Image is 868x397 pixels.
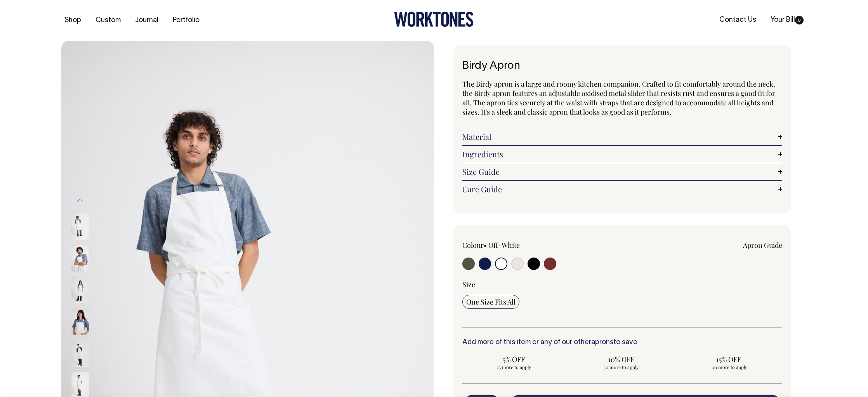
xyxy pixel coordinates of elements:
span: 100 more to apply [681,364,776,370]
img: off-white [71,212,89,240]
img: natural [71,340,89,367]
a: Custom [92,14,124,27]
a: Material [462,132,782,141]
span: The Birdy apron is a large and roomy kitchen companion. Crafted to fit comfortably around the nec... [462,79,775,117]
a: Size Guide [462,167,782,176]
h1: Birdy Apron [462,60,782,72]
a: Journal [132,14,161,27]
h6: Add more of this item or any of our other to save [462,339,782,347]
a: Shop [61,14,84,27]
span: 0 [795,16,804,24]
span: 5% OFF [466,355,561,364]
a: Apron Guide [743,240,782,250]
span: 25 more to apply [466,364,561,370]
a: Your Bill0 [767,14,807,26]
input: 10% OFF 50 more to apply [570,352,673,373]
a: Portfolio [170,14,203,27]
div: Colour [462,240,590,250]
a: Contact Us [716,14,759,26]
input: 15% OFF 100 more to apply [677,352,780,373]
button: Previous [74,192,86,209]
img: off-white [71,276,89,303]
input: One Size Fits All [462,295,519,309]
a: Care Guide [462,185,782,194]
img: off-white [71,308,89,335]
img: off-white [71,244,89,272]
a: aprons [591,339,613,346]
span: 10% OFF [574,355,669,364]
div: Size [462,280,782,289]
span: One Size Fits All [466,297,516,306]
a: Ingredients [462,150,782,159]
input: 5% OFF 25 more to apply [462,352,565,373]
span: • [484,240,487,250]
span: 15% OFF [681,355,776,364]
span: 50 more to apply [574,364,669,370]
label: Off-White [488,240,520,250]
